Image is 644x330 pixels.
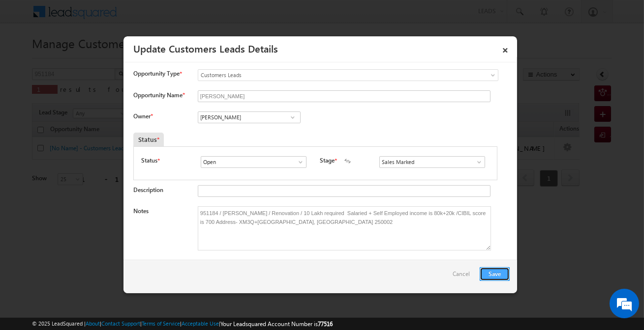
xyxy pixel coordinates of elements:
[133,133,164,146] div: Status
[133,207,149,215] label: Notes
[133,112,153,120] label: Owner
[134,257,179,271] em: Start Chat
[320,156,335,165] label: Stage
[133,41,278,55] a: Update Customers Leads Details
[51,52,165,64] div: Chat with us now
[32,319,333,329] span: © 2025 LeadSquared | | | | |
[182,320,219,327] a: Acceptable Use
[161,5,185,28] div: Minimize live chat window
[198,69,498,81] a: Customers Leads
[286,112,299,122] a: Show All Items
[220,320,333,328] span: Your Leadsquared Account Number is
[133,69,180,78] span: Opportunity Type
[497,40,514,57] a: ×
[17,52,41,64] img: d_60004797649_company_0_60004797649
[480,267,510,281] button: Save
[198,111,301,123] input: Type to Search
[198,71,458,80] span: Customers Leads
[292,157,304,167] a: Show All Items
[142,320,180,327] a: Terms of Service
[379,156,485,168] input: Type to Search
[86,320,100,327] a: About
[318,320,333,328] span: 77516
[13,91,180,249] textarea: Type your message and hit 'Enter'
[201,156,307,168] input: Type to Search
[141,156,157,165] label: Status
[133,186,163,193] label: Description
[101,320,140,327] a: Contact Support
[133,91,184,99] label: Opportunity Name
[453,267,475,286] a: Cancel
[470,157,483,167] a: Show All Items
